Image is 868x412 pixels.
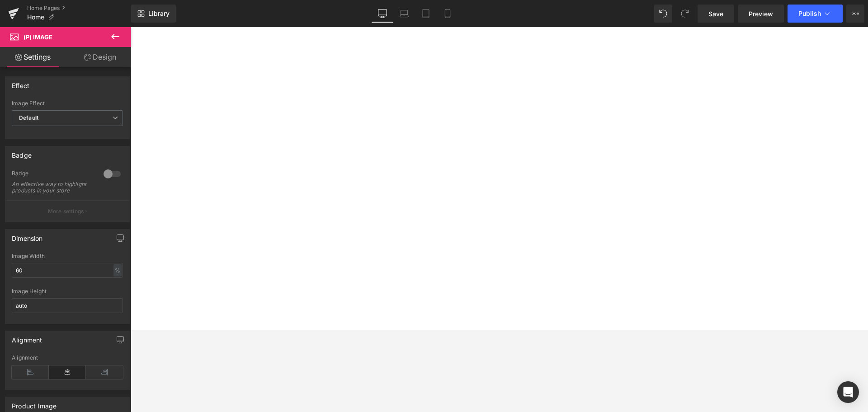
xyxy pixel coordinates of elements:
div: Image Height [12,288,123,295]
span: Save [708,9,723,19]
input: auto [12,263,123,278]
span: Home [27,14,44,21]
button: Redo [676,5,694,23]
div: % [113,264,122,276]
a: Laptop [393,5,415,23]
div: Badge [12,146,32,159]
span: (P) Image [24,33,52,41]
a: Home Pages [27,5,131,12]
span: Preview [749,9,773,19]
button: More [846,5,864,23]
span: Publish [798,10,821,17]
button: More settings [5,201,129,222]
div: Image Effect [12,100,123,107]
div: Image Width [12,253,123,259]
div: Alignment [12,355,123,361]
div: An effective way to highlight products in your store [12,181,93,194]
div: Effect [12,77,29,89]
b: Default [19,114,38,121]
input: auto [12,298,123,313]
div: Alignment [12,331,42,344]
button: Publish [788,5,843,23]
div: Product Image [12,397,57,410]
p: More settings [48,207,84,215]
a: Tablet [415,5,437,23]
div: Badge [12,170,94,179]
a: Design [67,47,133,67]
a: Preview [738,5,784,23]
a: Mobile [437,5,458,23]
span: Library [148,9,170,18]
div: Open Intercom Messenger [837,381,859,403]
a: New Library [131,5,176,23]
button: Undo [654,5,672,23]
a: Desktop [372,5,393,23]
div: Dimension [12,229,43,242]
